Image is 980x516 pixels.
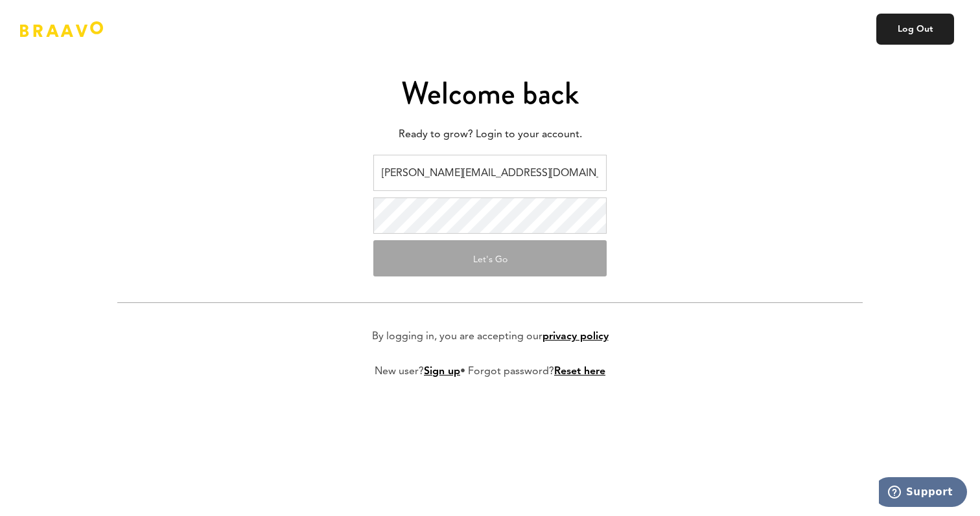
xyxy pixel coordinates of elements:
[117,125,863,144] p: Ready to grow? Login to your account.
[542,331,609,342] a: privacy policy
[401,71,579,115] span: Welcome back
[372,329,609,344] p: By logging in, you are accepting our
[424,366,460,377] a: Sign up
[373,240,607,276] button: Let's Go
[876,14,954,45] a: Log Out
[879,477,967,510] iframe: Opens a widget where you can find more information
[373,155,607,191] input: Email
[554,366,605,377] a: Reset here
[375,364,605,379] p: New user? • Forgot password?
